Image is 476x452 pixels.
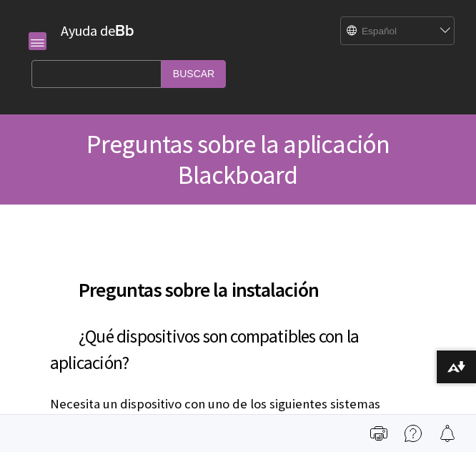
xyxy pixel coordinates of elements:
img: Follow this page [439,425,456,442]
span: Preguntas sobre la aplicación Blackboard [86,128,390,191]
select: Site Language Selector [341,17,441,46]
input: Buscar [162,60,226,88]
img: More help [405,425,422,442]
h3: ¿Qué dispositivos son compatibles con la aplicación? [50,323,426,378]
p: Necesita un dispositivo con uno de los siguientes sistemas operativos: [50,395,426,432]
h2: Preguntas sobre la instalación [50,257,426,305]
a: Ayuda deBb [61,21,134,39]
img: Print [370,425,387,442]
strong: Bb [115,21,134,40]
